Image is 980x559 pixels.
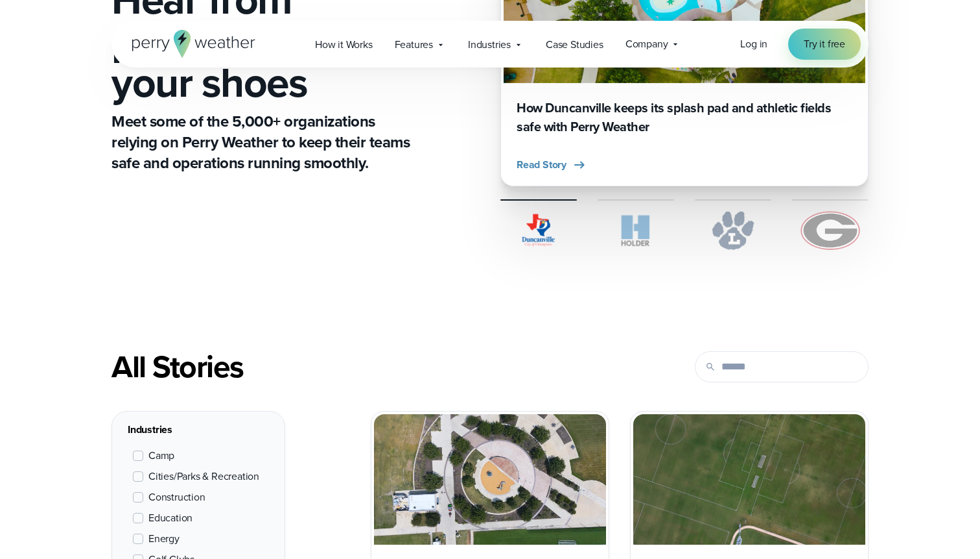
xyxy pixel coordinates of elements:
span: Education [148,510,192,526]
span: Log in [740,36,767,51]
span: Construction [148,490,205,505]
span: Industries [468,37,511,53]
button: Read Story [517,157,587,173]
span: Read Story [517,157,566,173]
span: Cities/Parks & Recreation [148,469,259,484]
span: Features [395,37,433,53]
a: Case Studies [535,31,614,58]
span: How it Works [315,37,373,53]
div: Industries [128,422,269,438]
span: Company [625,36,668,52]
span: Energy [148,531,180,547]
p: Meet some of the 5,000+ organizations relying on Perry Weather to keep their teams safe and opera... [111,111,415,173]
a: How it Works [304,31,384,58]
img: City of Duncanville Logo [500,211,577,250]
a: Log in [740,36,767,52]
a: Try it free [788,29,861,60]
img: Round Rock Complex [374,414,606,545]
h3: How Duncanville keeps its splash pad and athletic fields safe with Perry Weather [517,99,852,136]
div: All Stories [111,349,609,385]
img: Holder.svg [598,211,674,250]
span: Try it free [804,36,845,52]
span: Camp [148,448,174,464]
span: Case Studies [546,37,603,53]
